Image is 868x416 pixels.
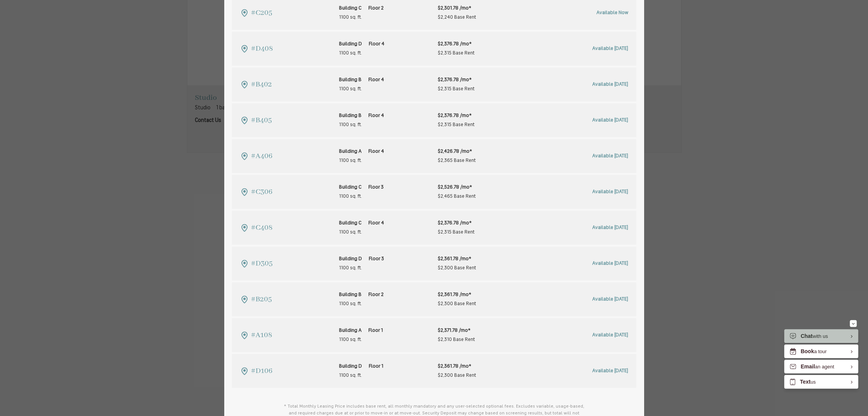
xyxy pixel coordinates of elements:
span: $2,426.78 /mo* [438,147,476,156]
a: #A108 Building A Floor 1 1100 sq. ft. $2,371.78 /mo* $2,310 Base Rent Available [DATE] [232,318,636,352]
span: $2,301.78 /mo* [438,4,476,13]
span: Floor 4 [369,42,384,46]
span: Building D [339,256,362,261]
span: Building B [339,77,362,82]
span: Building D [339,364,362,369]
span: Floor 4 [368,113,384,118]
span: 1100 sq. ft. [339,120,384,130]
span: #C205 [251,7,272,19]
a: #B405 Building B Floor 4 1100 sq. ft. $2,376.78 /mo* $2,315 Base Rent Available [DATE] [232,103,636,137]
span: 1100 sq. ft. [339,192,384,201]
a: #A406 Building A Floor 4 1100 sq. ft. $2,426.78 /mo* $2,365 Base Rent Available [DATE] [232,139,636,173]
span: Available [DATE] [592,82,628,87]
a: #D106 Building D Floor 1 1100 sq. ft. $2,361.78 /mo* $2,300 Base Rent Available [DATE] [232,354,636,388]
span: Floor 4 [368,221,384,226]
span: #A406 [251,150,272,162]
span: $2,371.78 /mo* [438,326,475,335]
span: Available [DATE] [592,225,628,230]
span: 1100 sq. ft. [339,13,384,22]
span: Available [DATE] [592,297,628,302]
span: Available [DATE] [592,189,628,194]
span: $2,526.78 /mo* [438,183,476,192]
a: #C408 Building C Floor 4 1100 sq. ft. $2,376.78 /mo* $2,315 Base Rent Available [DATE] [232,211,636,245]
span: 1100 sq. ft. [339,228,384,237]
span: $2,300 Base Rent [438,301,476,306]
span: #D305 [251,258,273,270]
span: $2,315 Base Rent [438,122,474,127]
span: Floor 3 [369,256,384,261]
span: Building C [339,185,362,190]
span: $2,315 Base Rent [438,230,474,235]
span: Available Now [596,10,628,15]
span: 1100 sq. ft. [339,371,383,380]
span: #B405 [251,114,272,126]
span: Building B [339,292,362,297]
span: Available [DATE] [592,368,628,373]
span: $2,240 Base Rent [438,15,476,20]
span: $2,376.78 /mo* [438,219,474,228]
span: 1100 sq. ft. [339,299,384,309]
span: Floor 4 [368,77,384,82]
span: #A108 [251,329,272,341]
span: 1100 sq. ft. [339,335,383,344]
span: $2,361.78 /mo* [438,362,476,371]
span: #B205 [251,293,272,306]
span: Building D [339,42,362,46]
a: #B205 Building B Floor 2 1100 sq. ft. $2,361.78 /mo* $2,300 Base Rent Available [DATE] [232,282,636,316]
span: Building B [339,113,362,118]
span: Floor 3 [368,185,384,190]
span: Available [DATE] [592,333,628,338]
span: Floor 1 [368,328,383,333]
span: #C306 [251,186,272,198]
span: Available [DATE] [592,118,628,123]
span: $2,365 Base Rent [438,158,476,163]
a: #B402 Building B Floor 4 1100 sq. ft. $2,376.78 /mo* $2,315 Base Rent Available [DATE] [232,67,636,101]
span: Floor 2 [368,6,384,11]
span: Building C [339,221,362,226]
span: $2,376.78 /mo* [438,40,474,49]
span: Available [DATE] [592,154,628,158]
span: Available [DATE] [592,46,628,51]
span: Building A [339,149,362,154]
span: Building C [339,6,362,11]
a: #D408 Building D Floor 4 1100 sq. ft. $2,376.78 /mo* $2,315 Base Rent Available [DATE] [232,32,636,66]
span: Floor 1 [369,364,383,369]
span: Floor 4 [368,149,384,154]
span: $2,361.78 /mo* [438,290,476,299]
span: $2,465 Base Rent [438,194,476,199]
a: #C306 Building C Floor 3 1100 sq. ft. $2,526.78 /mo* $2,465 Base Rent Available [DATE] [232,175,636,209]
span: Floor 2 [368,292,384,297]
span: $2,300 Base Rent [438,266,476,270]
span: 1100 sq. ft. [339,49,384,58]
span: $2,376.78 /mo* [438,111,474,120]
span: #D106 [251,365,272,377]
span: $2,315 Base Rent [438,86,474,91]
span: Building A [339,328,362,333]
span: 1100 sq. ft. [339,156,384,165]
span: #C408 [251,222,273,234]
span: $2,300 Base Rent [438,373,476,378]
span: 1100 sq. ft. [339,85,384,94]
span: $2,310 Base Rent [438,337,475,342]
span: #B402 [251,78,272,91]
span: $2,361.78 /mo* [438,254,476,264]
span: #D408 [251,43,273,55]
span: $2,315 Base Rent [438,51,474,56]
span: Available [DATE] [592,261,628,266]
span: $2,376.78 /mo* [438,75,474,85]
a: #D305 Building D Floor 3 1100 sq. ft. $2,361.78 /mo* $2,300 Base Rent Available [DATE] [232,246,636,280]
span: 1100 sq. ft. [339,264,384,273]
